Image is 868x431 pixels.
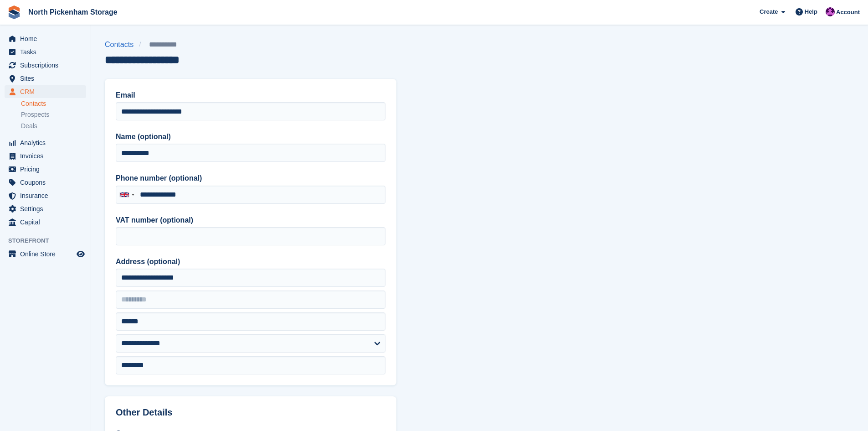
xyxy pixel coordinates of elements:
[21,121,86,131] a: Deals
[5,248,86,260] a: menu
[75,249,86,260] a: Preview store
[20,72,75,85] span: Sites
[5,176,86,189] a: menu
[21,122,37,130] span: Deals
[116,131,385,142] label: Name (optional)
[5,189,86,202] a: menu
[5,203,86,215] a: menu
[20,176,75,189] span: Coupons
[116,215,385,226] label: VAT number (optional)
[116,90,385,101] label: Email
[20,32,75,45] span: Home
[760,7,778,16] span: Create
[20,136,75,149] span: Analytics
[20,46,75,58] span: Tasks
[116,256,385,267] label: Address (optional)
[20,163,75,176] span: Pricing
[5,216,86,228] a: menu
[805,7,817,16] span: Help
[21,99,86,108] a: Contacts
[5,136,86,149] a: menu
[116,173,385,184] label: Phone number (optional)
[105,39,139,50] a: Contacts
[116,186,137,203] div: United Kingdom: +44
[20,59,75,72] span: Subscriptions
[826,7,835,16] img: James Gulliver
[20,203,75,215] span: Settings
[116,407,385,418] h2: Other Details
[7,5,21,19] img: stora-icon-8386f47178a22dfd0bd8f6a31ec36ba5ce8667c1dd55bd0f319d3a0aa187defe.svg
[20,85,75,98] span: CRM
[5,163,86,176] a: menu
[5,85,86,98] a: menu
[5,59,86,72] a: menu
[8,236,91,245] span: Storefront
[5,72,86,85] a: menu
[836,8,860,17] span: Account
[5,150,86,162] a: menu
[20,248,75,260] span: Online Store
[5,46,86,58] a: menu
[20,189,75,202] span: Insurance
[21,110,86,119] a: Prospects
[20,216,75,228] span: Capital
[25,5,121,20] a: North Pickenham Storage
[105,39,194,50] nav: breadcrumbs
[5,32,86,45] a: menu
[20,150,75,162] span: Invoices
[21,110,49,119] span: Prospects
